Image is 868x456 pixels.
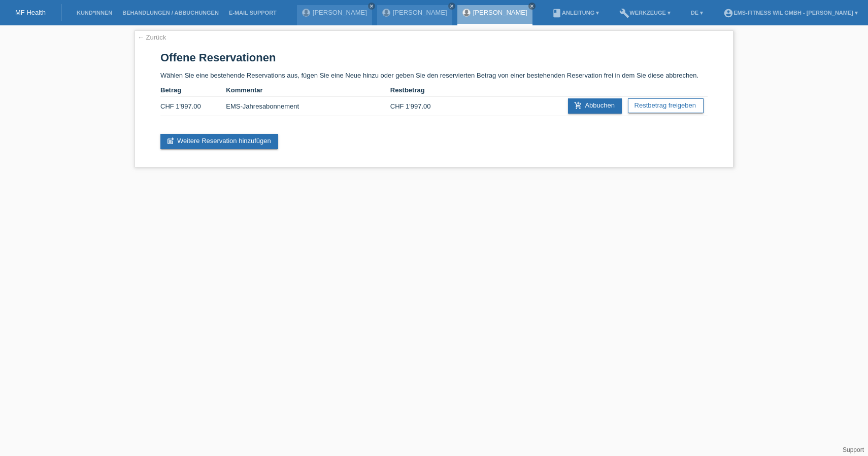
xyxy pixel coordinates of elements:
[568,98,622,114] a: add_shopping_cartAbbuchen
[226,96,390,116] td: EMS-Jahresabonnement
[448,3,455,10] a: close
[368,3,375,10] a: close
[843,446,864,453] a: Support
[15,9,46,16] a: MF Health
[574,101,582,110] i: add_shopping_cart
[390,96,456,116] td: CHF 1'997.00
[393,9,447,16] a: [PERSON_NAME]
[72,10,117,16] a: Kund*innen
[135,30,733,167] div: Wählen Sie eine bestehende Reservations aus, fügen Sie eine Neue hinzu oder geben Sie den reservi...
[160,96,226,116] td: CHF 1'997.00
[547,10,604,16] a: bookAnleitung ▾
[529,4,535,9] i: close
[619,8,629,18] i: build
[390,84,456,96] th: Restbetrag
[226,84,390,96] th: Kommentar
[528,3,536,10] a: close
[138,33,166,41] a: ← Zurück
[313,9,367,16] a: [PERSON_NAME]
[473,9,527,16] a: [PERSON_NAME]
[166,137,175,145] i: post_add
[449,4,454,9] i: close
[686,10,708,16] a: DE ▾
[369,4,374,9] i: close
[224,10,282,16] a: E-Mail Support
[160,51,708,64] h1: Offene Reservationen
[160,134,278,149] a: post_addWeitere Reservation hinzufügen
[723,8,733,18] i: account_circle
[718,10,863,16] a: account_circleEMS-Fitness Wil GmbH - [PERSON_NAME] ▾
[552,8,562,18] i: book
[160,84,226,96] th: Betrag
[628,98,704,113] a: Restbetrag freigeben
[117,10,224,16] a: Behandlungen / Abbuchungen
[614,10,676,16] a: buildWerkzeuge ▾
